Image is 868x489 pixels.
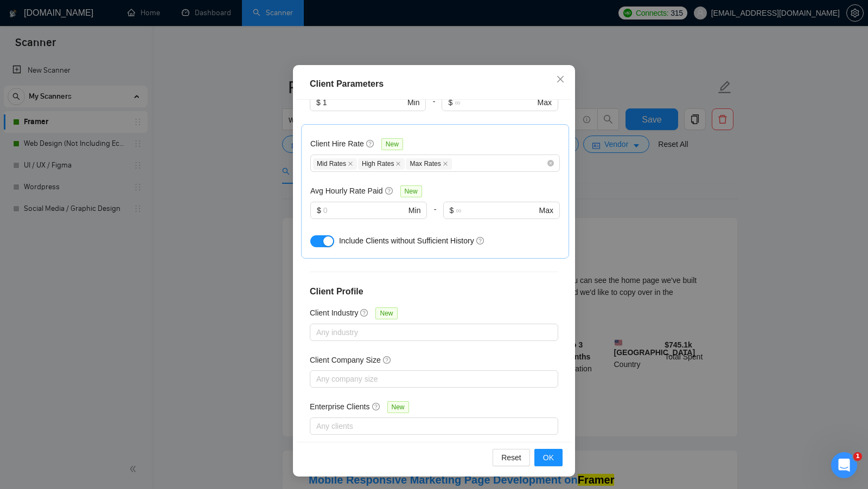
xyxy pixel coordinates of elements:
input: ∞ [455,96,535,108]
span: question-circle [372,402,381,411]
input: 0 [323,204,406,216]
input: ∞ [456,204,537,216]
iframe: Intercom live chat [831,452,857,478]
span: $ [316,96,321,108]
span: New [381,138,403,150]
span: Reset [501,452,521,464]
span: close [556,75,565,83]
span: question-circle [360,308,369,317]
button: Reset [493,449,530,466]
span: OK [543,452,554,464]
div: Client Parameters [310,78,558,91]
span: close-circle [547,160,554,166]
h5: Client Company Size [310,354,381,366]
span: 1 [853,452,862,461]
div: - [427,202,443,232]
span: question-circle [383,356,392,364]
span: Include Clients without Sufficient History [339,236,474,245]
span: Min [409,204,421,216]
h4: Client Profile [310,285,558,298]
span: Max Rates [406,158,451,170]
span: $ [450,204,454,216]
span: question-circle [385,186,394,195]
input: 0 [323,96,405,108]
h5: Avg Hourly Rate Paid [310,185,383,197]
div: - [426,94,442,124]
span: Min [407,96,420,108]
span: High Rates [358,158,405,170]
span: $ [317,204,321,216]
span: Max [538,96,552,108]
span: close [443,161,448,166]
h5: Client Industry [310,307,358,319]
span: question-circle [366,139,375,148]
span: New [387,401,409,413]
button: Close [546,65,575,94]
h5: Client Hire Rate [310,138,364,150]
span: Mid Rates [313,158,357,170]
span: close [395,161,401,166]
span: close [348,161,353,166]
span: $ [448,96,452,108]
span: question-circle [476,236,485,245]
button: OK [534,449,563,466]
span: New [400,185,422,197]
span: Max [539,204,553,216]
h5: Enterprise Clients [310,401,370,413]
span: New [375,307,397,319]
